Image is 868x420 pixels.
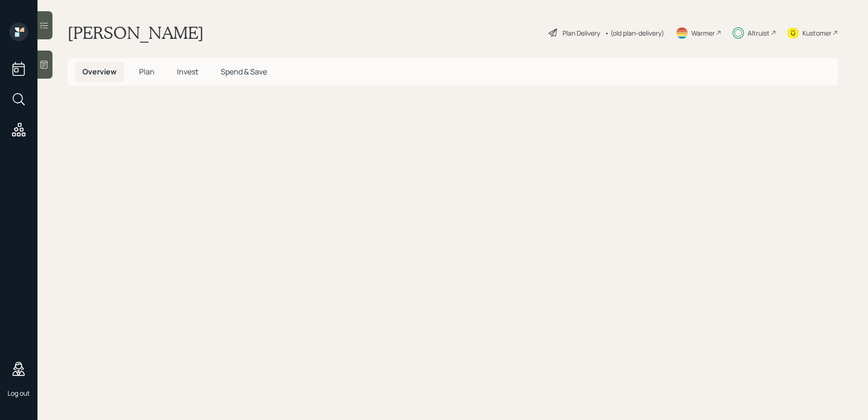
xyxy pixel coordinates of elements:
[221,66,267,77] span: Spend & Save
[802,28,831,38] div: Kustomer
[177,66,198,77] span: Invest
[563,28,600,38] div: Plan Delivery
[67,22,204,43] h1: [PERSON_NAME]
[691,28,715,38] div: Warmer
[7,389,30,398] div: Log out
[605,28,664,38] div: • (old plan-delivery)
[82,66,117,77] span: Overview
[139,66,155,77] span: Plan
[748,28,770,38] div: Altruist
